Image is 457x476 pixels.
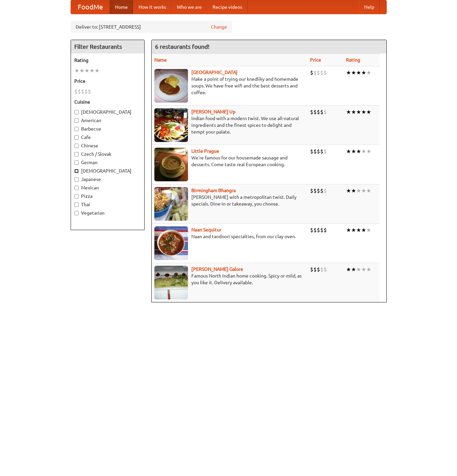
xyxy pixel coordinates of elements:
label: [DEMOGRAPHIC_DATA] [74,168,141,174]
label: Thai [74,201,141,208]
li: ★ [366,108,371,116]
li: $ [310,187,313,194]
li: $ [323,187,327,194]
li: $ [313,148,317,155]
img: czechpoint.jpg [154,69,188,103]
li: $ [81,88,84,95]
li: $ [313,266,317,273]
li: ★ [351,148,356,155]
li: ★ [94,67,100,74]
a: Little Prague [191,148,219,154]
li: ★ [366,266,371,273]
h5: Rating [74,57,141,64]
li: ★ [361,266,366,273]
a: Birmingham Bhangra [191,188,236,193]
li: $ [317,226,320,234]
li: ★ [351,226,356,234]
input: Chinese [74,144,79,148]
li: $ [310,148,313,155]
p: We're famous for our housemade sausage and desserts. Come taste real European cooking. [154,154,305,168]
li: $ [323,69,327,76]
li: ★ [356,266,361,273]
a: Recipe videos [207,0,247,14]
h4: Filter Restaurants [71,40,144,53]
a: How it works [133,0,172,14]
p: Make a point of trying our knedlíky and homemade soups. We have free wifi and the best desserts a... [154,76,305,96]
label: Chinese [74,142,141,149]
li: $ [313,187,317,194]
li: $ [84,88,88,95]
li: $ [317,266,320,273]
a: [GEOGRAPHIC_DATA] [191,70,237,75]
li: ★ [366,187,371,194]
h5: Price [74,78,141,84]
input: Czech / Slovak [74,152,79,156]
li: $ [320,69,323,76]
li: ★ [356,108,361,116]
a: Rating [346,57,360,63]
li: ★ [356,148,361,155]
a: Price [310,57,321,63]
li: ★ [351,69,356,76]
p: Famous North Indian home cooking. Spicy or mild, as you like it. Delivery available. [154,272,305,286]
li: ★ [346,108,351,116]
li: $ [313,69,317,76]
li: ★ [361,69,366,76]
input: American [74,118,79,123]
input: [DEMOGRAPHIC_DATA] [74,169,79,173]
li: ★ [361,148,366,155]
li: $ [78,88,81,95]
li: $ [317,187,320,194]
li: $ [323,266,327,273]
li: $ [317,69,320,76]
li: $ [310,266,313,273]
a: [PERSON_NAME] Galore [191,266,243,272]
li: $ [310,226,313,234]
a: Who we are [172,0,207,14]
li: ★ [361,226,366,234]
a: Naan Sequitur [191,227,221,232]
a: Change [211,24,227,30]
li: $ [323,108,327,116]
p: [PERSON_NAME] with a metropolitan twist. Daily specials. Dine-in or takeaway, you choose. [154,194,305,207]
li: $ [88,88,91,95]
li: ★ [79,67,84,74]
p: Naan and tandoori specialties, from our clay oven. [154,233,305,240]
ng-pluralize: 6 restaurants found! [155,43,210,50]
li: $ [320,266,323,273]
input: Pizza [74,194,79,198]
li: ★ [346,226,351,234]
a: [PERSON_NAME] Up [191,109,235,114]
li: $ [323,226,327,234]
input: [DEMOGRAPHIC_DATA] [74,110,79,114]
li: ★ [366,69,371,76]
li: $ [317,108,320,116]
input: Mexican [74,186,79,190]
img: naansequitur.jpg [154,226,188,260]
li: ★ [366,226,371,234]
img: currygalore.jpg [154,266,188,299]
li: $ [313,226,317,234]
a: FoodMe [71,0,110,14]
li: ★ [366,148,371,155]
li: ★ [361,187,366,194]
li: ★ [356,187,361,194]
li: ★ [74,67,79,74]
a: Name [154,57,167,63]
label: Japanese [74,176,141,183]
li: ★ [361,108,366,116]
a: Home [110,0,133,14]
h5: Cuisine [74,99,141,105]
p: Indian food with a modern twist. We use all-natural ingredients and the finest spices to delight ... [154,115,305,135]
input: Barbecue [74,127,79,131]
li: ★ [346,69,351,76]
li: $ [317,148,320,155]
li: $ [313,108,317,116]
label: German [74,159,141,166]
li: $ [74,88,78,95]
